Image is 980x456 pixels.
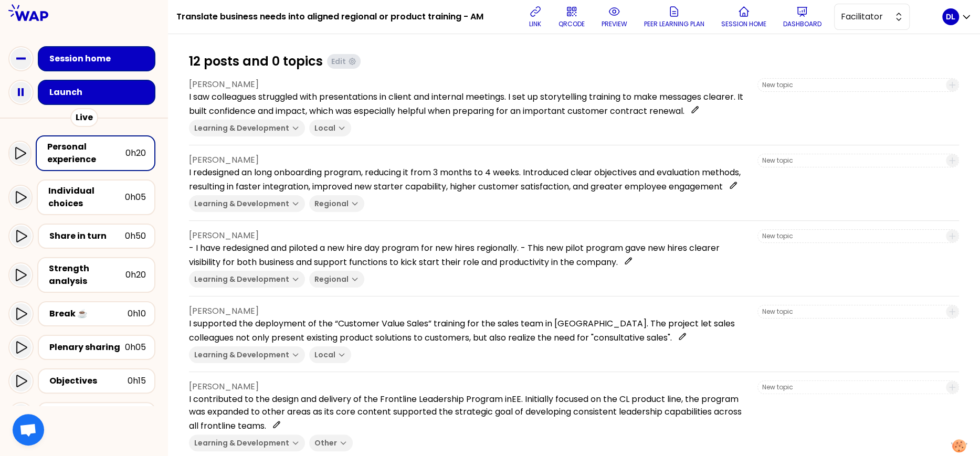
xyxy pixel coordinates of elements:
div: Objectives [49,375,128,387]
button: Local [309,346,351,363]
p: DL [946,12,955,22]
input: New topic [762,81,940,89]
p: [PERSON_NAME] [189,229,749,242]
p: I redesigned an long onboarding program, reducing it from 3 months to 4 weeks. Introduced clear o... [189,166,749,193]
p: [PERSON_NAME] [189,78,749,91]
button: Learning & Development [189,120,305,136]
div: 0h10 [128,307,146,320]
div: 0h05 [125,191,146,204]
p: preview [602,20,627,28]
div: Strength analysis [49,262,125,288]
button: Local [309,120,351,136]
div: Individual choices [48,185,125,210]
div: Plenary sharing [49,341,125,354]
button: Learning & Development [189,346,305,363]
p: Session home [721,20,766,28]
button: link [525,1,546,33]
div: 0h20 [125,269,146,281]
p: Dashboard [783,20,821,28]
button: Learning & Development [189,434,305,451]
button: DL [942,8,972,25]
div: Launch [49,86,150,99]
div: 0h50 [125,230,146,242]
p: [PERSON_NAME] [189,380,749,393]
button: Dashboard [779,1,826,33]
p: Peer learning plan [644,20,704,28]
button: Other [309,434,353,451]
button: Learning & Development [189,195,305,212]
input: New topic [762,383,940,391]
p: I contributed to the design and delivery of the Frontline Leadership Program inEE. Initially focu... [189,393,749,432]
div: 0h20 [125,147,146,160]
button: Peer learning plan [640,1,709,33]
input: New topic [762,156,940,165]
p: I saw colleagues struggled with presentations in client and internal meetings. I set up storytell... [189,91,749,118]
div: Ouvrir le chat [13,414,44,446]
button: Learning & Development [189,271,305,288]
div: 0h15 [128,375,146,387]
input: New topic [762,307,940,316]
input: New topic [762,232,940,240]
h1: 12 posts and 0 topics [189,53,323,70]
p: [PERSON_NAME] [189,154,749,166]
p: link [529,20,541,28]
button: preview [597,1,631,33]
p: I supported the deployment of the “Customer Value Sales” training for the sales team in [GEOGRAPH... [189,317,749,344]
div: Break ☕️ [49,307,128,320]
button: Regional [309,195,364,212]
div: Session home [49,52,150,65]
div: Personal experience [47,141,125,166]
span: Facilitator [841,10,888,23]
div: Live [70,108,98,127]
p: QRCODE [559,20,585,28]
button: Session home [717,1,771,33]
button: QRCODE [554,1,589,33]
button: Facilitator [834,4,910,30]
p: [PERSON_NAME] [189,305,749,317]
p: - I have redesigned and piloted a new hire day program for new hires regionally. - This new pilot... [189,242,749,269]
div: Share in turn [49,230,125,242]
button: Edit [327,54,361,69]
button: Regional [309,271,364,288]
div: 0h05 [125,341,146,354]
